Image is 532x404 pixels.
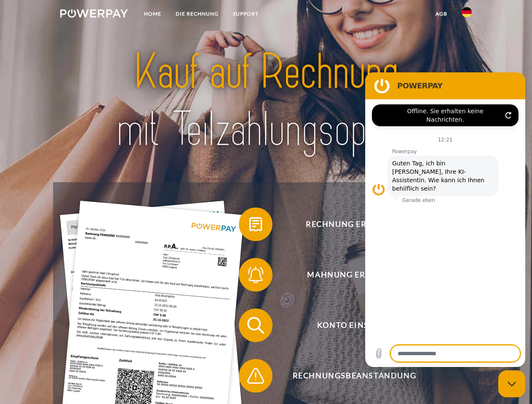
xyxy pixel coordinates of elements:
[245,214,266,235] img: qb_bill.svg
[245,365,266,386] img: qb_warning.svg
[251,207,457,241] span: Rechnung erhalten?
[80,40,452,161] img: title-powerpay_de.svg
[239,308,458,342] button: Konto einsehen
[239,207,458,241] button: Rechnung erhalten?
[251,258,457,292] span: Mahnung erhalten?
[462,7,472,17] img: de
[245,264,266,285] img: qb_bell.svg
[239,258,458,292] button: Mahnung erhalten?
[60,9,128,18] img: logo-powerpay-white.svg
[137,6,168,21] a: Home
[226,6,266,21] a: SUPPORT
[245,315,266,336] img: qb_search.svg
[251,308,457,342] span: Konto einsehen
[251,359,457,393] span: Rechnungsbeanstandung
[168,6,226,21] a: DIE RECHNUNG
[498,370,525,397] iframe: Schaltfläche zum Öffnen des Messaging-Fensters; Konversation läuft
[239,359,458,393] button: Rechnungsbeanstandung
[428,6,454,21] a: agb
[365,72,525,367] iframe: Messaging-Fenster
